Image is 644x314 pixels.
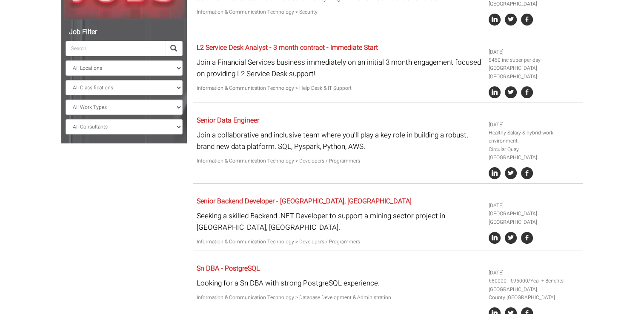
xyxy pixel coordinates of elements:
p: Join a collaborative and inclusive team where you'll play a key role in building a robust, brand ... [197,129,482,152]
li: [GEOGRAPHIC_DATA] County [GEOGRAPHIC_DATA] [489,285,580,302]
li: Circular Quay [GEOGRAPHIC_DATA] [489,146,580,162]
li: [DATE] [489,269,580,277]
p: Information & Communication Technology > Developers / Programmers [197,157,482,165]
a: Senior Data Engineer [197,115,259,126]
a: Sn DBA - PostgreSQL [197,263,260,274]
li: [GEOGRAPHIC_DATA] [GEOGRAPHIC_DATA] [489,210,580,226]
li: [DATE] [489,121,580,129]
p: Information & Communication Technology > Developers / Programmers [197,238,482,246]
h5: Job Filter [66,29,183,36]
li: [GEOGRAPHIC_DATA] [GEOGRAPHIC_DATA] [489,64,580,80]
li: $450 inc super per day [489,56,580,64]
p: Information & Communication Technology > Security [197,8,482,16]
li: Healthy Salary & hybrid work environment. [489,129,580,145]
p: Seeking a skilled Backend .NET Developer to support a mining sector project in [GEOGRAPHIC_DATA],... [197,210,482,233]
li: [DATE] [489,202,580,210]
p: Information & Communication Technology > Database Development & Administration [197,294,482,302]
a: L2 Service Desk Analyst - 3 month contract - Immediate Start [197,43,378,53]
input: Search [66,41,165,56]
a: Senior Backend Developer - [GEOGRAPHIC_DATA], [GEOGRAPHIC_DATA] [197,196,412,206]
li: [DATE] [489,48,580,56]
p: Looking for a Sn DBA with strong PostgreSQL experience. [197,277,482,289]
li: €80000 - €95000/Year + Benefits [489,277,580,285]
p: Join a Financial Services business immediately on an initial 3 month engagement focused on provid... [197,57,482,80]
p: Information & Communication Technology > Help Desk & IT Support [197,84,482,92]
